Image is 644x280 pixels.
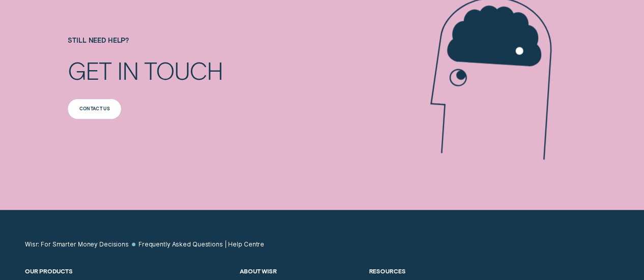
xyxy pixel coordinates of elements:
a: Wisr: For Smarter Money Decisions [25,240,129,248]
button: Contact us [68,99,121,119]
h4: Still need help? [68,37,318,57]
div: Contact us [79,107,110,111]
h2: Get in touch [68,58,267,99]
a: Frequently Asked Questions | Help Centre [138,240,264,248]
